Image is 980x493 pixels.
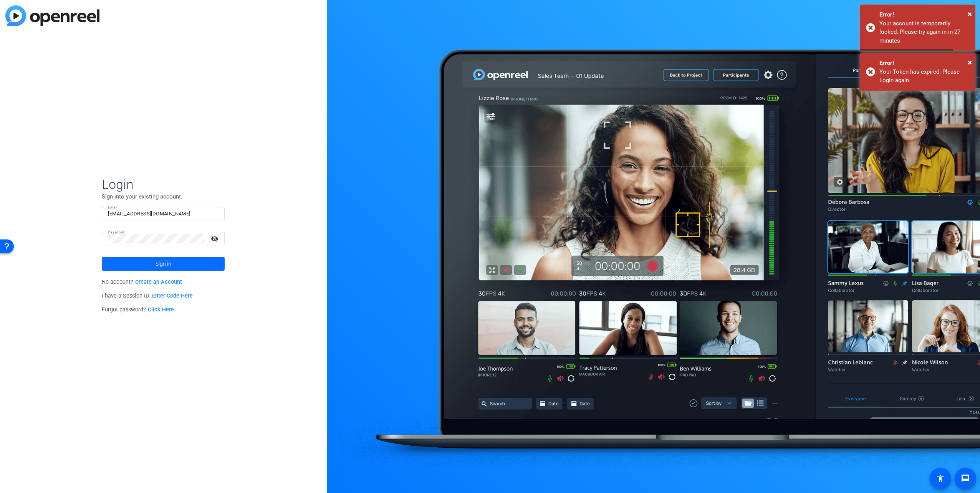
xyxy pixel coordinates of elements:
[968,9,972,18] span: ×
[961,474,970,483] mat-icon: message
[879,19,970,45] div: Your account is temporarily locked. Please try again in in 27 minutes
[102,279,182,285] span: No account?
[102,293,193,299] span: I have a Session ID.
[108,209,219,218] input: Enter Email Address
[108,205,118,209] mat-label: Email
[102,306,174,313] span: Forgot password?
[102,192,225,201] p: Sign into your existing account.
[5,5,99,26] img: blue-gradient.svg
[879,59,970,68] div: Error!
[152,293,193,299] a: Enter Code Here
[206,233,225,244] mat-icon: visibility_off
[102,257,225,271] button: Sign in
[879,68,970,85] div: Your Token has expired. Please Login again
[148,306,174,313] a: Click Here
[108,230,124,234] mat-label: Password
[102,176,225,192] span: Login
[156,254,171,273] span: Sign in
[968,56,972,68] button: Close
[968,58,972,67] span: ×
[936,474,945,483] mat-icon: accessibility
[968,8,972,20] button: Close
[135,279,182,285] a: Create an Account
[879,10,970,19] div: Error!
